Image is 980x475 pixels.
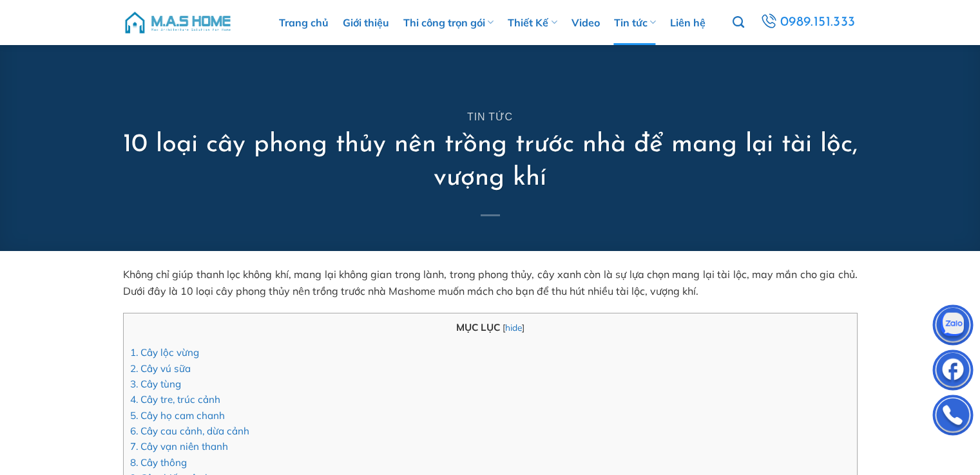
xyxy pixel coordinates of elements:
[123,3,233,42] img: M.A.S HOME – Tổng Thầu Thiết Kế Và Xây Nhà Trọn Gói
[130,409,225,422] a: 5. Cây họ cam chanh
[130,393,220,405] a: 4. Cây tre, trúc cảnh
[130,346,199,359] a: 1. Cây lộc vừng
[130,456,187,469] a: 8. Cây thông
[123,128,858,195] h1: 10 loại cây phong thủy nên trồng trước nhà để mang lại tài lộc, vượng khí
[522,322,524,333] span: ]
[758,11,857,34] a: 0989.151.333
[934,398,972,436] img: Phone
[130,425,249,437] a: 6. Cây cau cảnh, dừa cảnh
[123,268,858,297] span: Không chỉ giúp thanh lọc không khí, mang lại không gian trong lành, trong phong thủy, cây xanh cò...
[503,322,505,333] span: [
[505,322,522,333] a: hide
[130,440,228,452] a: 7. Cây vạn niên thanh
[780,12,856,33] span: 0989.151.333
[130,378,181,390] a: 3. Cây tùng
[934,308,972,346] img: Zalo
[934,353,972,391] img: Facebook
[467,111,513,122] a: Tin tức
[733,9,744,36] a: Tìm kiếm
[130,362,191,375] a: 2. Cây vú sữa
[130,320,850,335] p: MỤC LỤC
